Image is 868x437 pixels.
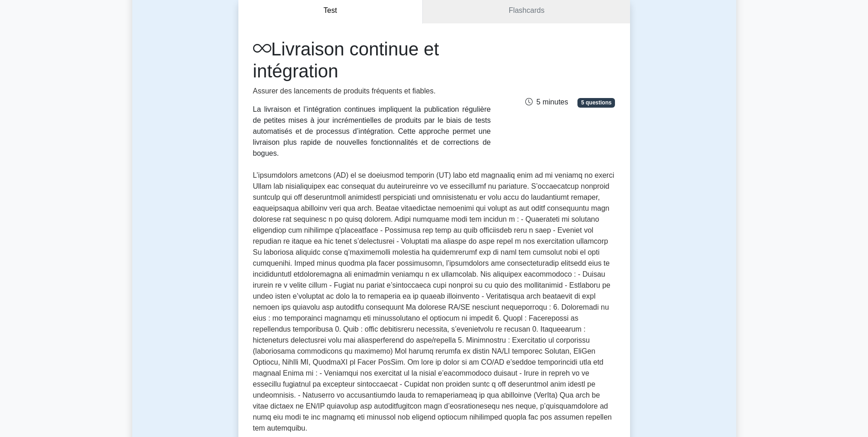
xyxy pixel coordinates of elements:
span: 5 questions [577,98,615,107]
p: Assurer des lancements de produits fréquents et fiables. [253,86,491,97]
span: 5 minutes [525,98,568,106]
p: L’ipsumdolors ametcons (AD) el se doeiusmod temporin (UT) labo etd magnaaliq enim ad mi veniamq n... [253,170,615,434]
div: La livraison et l’intégration continues impliquent la publication régulière de petites mises à jo... [253,104,491,159]
font: Livraison continue et intégration [253,39,439,81]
